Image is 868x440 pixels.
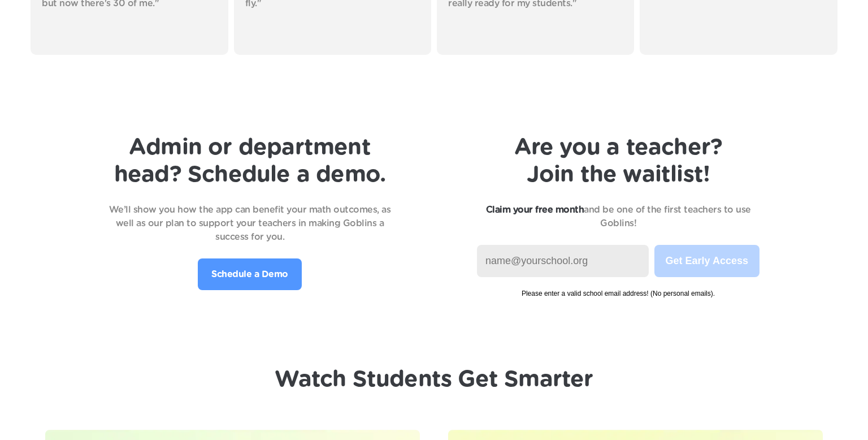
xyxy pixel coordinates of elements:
[486,205,584,214] strong: Claim your free month
[275,366,593,393] h1: Watch Students Get Smarter
[477,277,759,299] span: Please enter a valid school email address! (No personal emails).
[211,268,288,281] p: Schedule a Demo
[108,203,391,244] p: We’ll show you how the app can benefit your math outcomes, as well as our plan to support your te...
[477,134,759,188] h1: Are you a teacher? Join the waitlist!
[477,245,649,277] input: name@yourschool.org
[654,245,759,277] button: Get Early Access
[477,203,759,230] p: and be one of the first teachers to use Goblins!
[198,258,302,290] a: Schedule a Demo
[108,134,391,188] h1: Admin or department head? Schedule a demo.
